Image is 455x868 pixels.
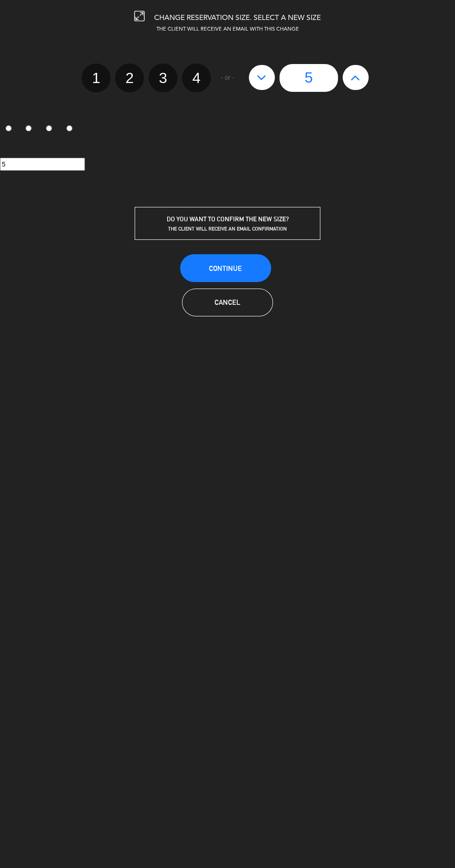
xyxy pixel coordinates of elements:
[115,64,144,92] label: 2
[168,225,287,232] span: THE CLIENT WILL RECEIVE AN EMAIL CONFIRMATION
[66,125,72,131] input: 4
[61,122,81,137] label: 4
[182,64,211,92] label: 4
[214,298,240,306] span: Cancel
[41,122,61,137] label: 3
[221,72,234,83] span: - or -
[180,254,271,282] button: Continue
[209,264,242,272] span: Continue
[156,27,299,32] span: THE CLIENT WILL RECEIVE AN EMAIL WITH THIS CHANGE
[20,122,41,137] label: 2
[167,215,289,223] span: DO YOU WANT TO CONFIRM THE NEW SIZE?
[82,64,110,92] label: 1
[26,125,32,131] input: 2
[6,125,12,131] input: 1
[154,14,321,22] span: CHANGE RESERVATION SIZE. SELECT A NEW SIZE
[149,64,177,92] label: 3
[46,125,52,131] input: 3
[182,289,273,316] button: Cancel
